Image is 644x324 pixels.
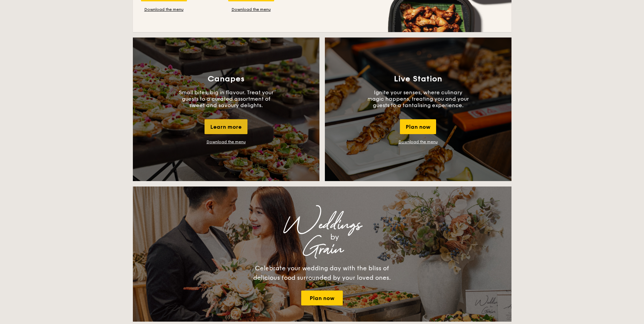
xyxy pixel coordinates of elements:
[301,291,343,305] a: Plan now
[228,7,274,12] a: Download the menu
[394,74,442,84] h3: Live Station
[205,119,247,134] div: Learn more
[207,140,246,144] a: Download the menu
[208,74,244,84] h3: Canapes
[217,231,452,243] div: by
[192,243,452,255] div: Grain
[399,140,438,144] a: Download the menu
[175,89,277,108] p: Small bites, big in flavour. Treat your guests to a curated assortment of sweet and savoury delig...
[141,7,187,12] a: Download the menu
[367,89,469,108] p: Ignite your senses, where culinary magic happens, treating you and your guests to a tantalising e...
[192,219,452,231] div: Weddings
[246,264,398,282] div: Celebrate your wedding day with the bliss of delicious food surrounded by your loved ones.
[400,119,436,134] div: Plan now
